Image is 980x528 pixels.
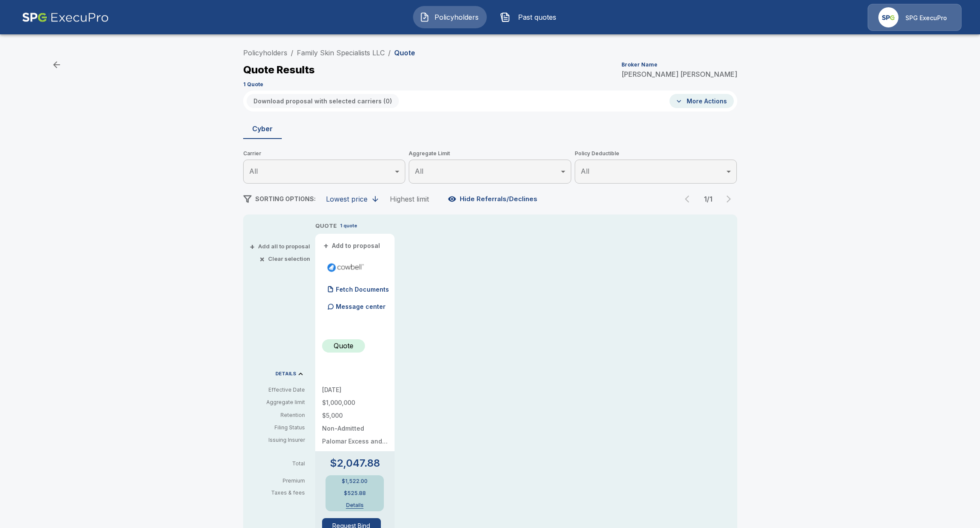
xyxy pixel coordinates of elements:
[247,94,399,108] button: Download proposal with selected carriers (0)
[243,48,415,58] nav: breadcrumb
[338,503,372,508] button: Details
[905,14,947,22] p: SPG ExecuPro
[390,195,429,203] div: Highest limit
[336,302,386,311] p: Message center
[275,371,296,376] p: DETAILS
[322,413,388,419] p: $5,000
[322,387,388,393] p: [DATE]
[251,244,310,249] button: +Add all to proposal
[388,48,391,58] li: /
[394,49,415,56] p: Quote
[297,48,385,57] a: Family Skin Specialists LLC
[250,398,305,406] p: Aggregate limit
[322,425,388,431] p: Non-Admitted
[433,12,480,22] span: Policyholders
[323,243,329,249] span: +
[500,12,510,22] img: Past quotes Icon
[243,149,406,158] span: Carrier
[344,491,366,496] p: $525.88
[249,167,258,175] span: All
[413,6,487,28] button: Policyholders IconPolicyholders
[250,478,312,483] p: Premium
[243,48,287,57] a: Policyholders
[322,241,382,250] button: +Add to proposal
[330,458,380,468] p: $2,047.88
[326,261,365,274] img: cowbellp250
[878,7,899,27] img: Agency Icon
[259,256,265,262] span: ×
[336,287,389,293] p: Fetch Documents
[342,479,368,484] p: $1,522.00
[322,400,388,406] p: $1,000,000
[494,6,567,28] button: Past quotes IconPast quotes
[669,94,734,108] button: More Actions
[250,461,312,466] p: Total
[415,167,423,175] span: All
[621,71,737,78] p: [PERSON_NAME] [PERSON_NAME]
[250,424,305,431] p: Filing Status
[868,4,962,31] a: Agency IconSPG ExecuPro
[243,118,282,139] button: Cyber
[340,222,357,229] p: 1 quote
[409,149,571,158] span: Aggregate Limit
[243,65,315,75] p: Quote Results
[261,256,310,262] button: ×Clear selection
[255,195,316,202] span: SORTING OPTIONS:
[250,244,255,249] span: +
[700,196,717,202] p: 1 / 1
[250,436,305,444] p: Issuing Insurer
[243,82,263,87] p: 1 Quote
[581,167,589,175] span: All
[250,490,312,495] p: Taxes & fees
[446,191,541,207] button: Hide Referrals/Declines
[315,222,337,230] p: QUOTE
[621,62,657,67] p: Broker Name
[419,12,430,22] img: Policyholders Icon
[250,386,305,394] p: Effective Date
[514,12,561,22] span: Past quotes
[322,438,388,444] p: Palomar Excess and Surplus Insurance Company NAIC# 16754 (A.M. Best A (Excellent), X Rated)
[334,341,353,351] p: Quote
[250,411,305,419] p: Retention
[575,149,737,158] span: Policy Deductible
[291,48,293,58] li: /
[22,4,109,31] img: AA Logo
[326,195,368,203] div: Lowest price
